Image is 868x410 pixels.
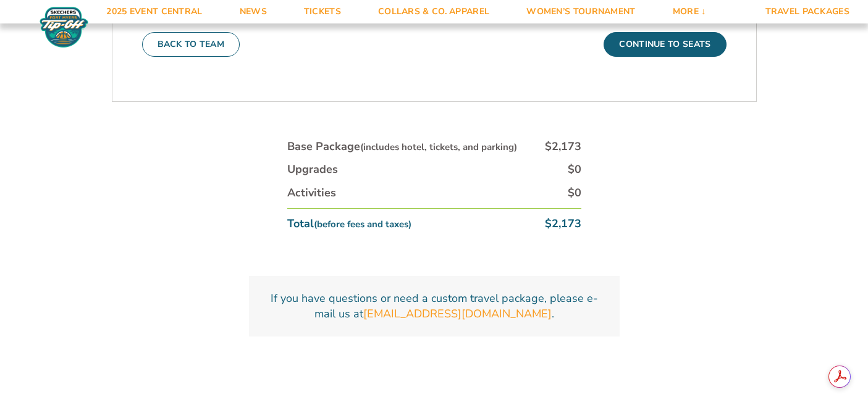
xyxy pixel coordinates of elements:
[287,185,336,201] div: Activities
[568,185,581,201] div: $0
[287,162,338,177] div: Upgrades
[264,291,605,322] p: If you have questions or need a custom travel package, please e-mail us at .
[287,216,411,232] div: Total
[545,216,581,232] div: $2,173
[363,306,552,322] a: [EMAIL_ADDRESS][DOMAIN_NAME]
[604,32,726,57] button: Continue To Seats
[142,32,240,57] button: Back To Team
[545,139,581,154] div: $2,173
[314,218,411,230] small: (before fees and taxes)
[287,139,517,154] div: Base Package
[360,141,517,153] small: (includes hotel, tickets, and parking)
[37,6,91,48] img: Fort Myers Tip-Off
[568,162,581,177] div: $0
